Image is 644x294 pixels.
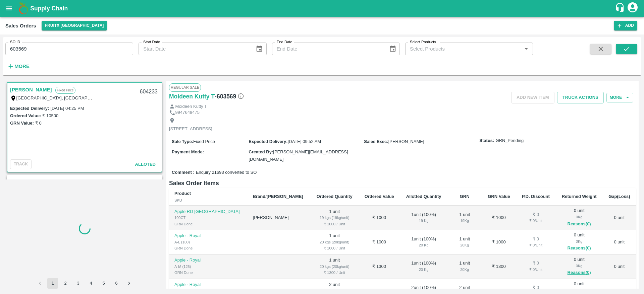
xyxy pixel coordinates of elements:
[196,169,257,176] span: Enquiry 21693 converted to SO
[174,245,242,251] div: GRN Done
[136,177,162,193] div: 604232
[561,220,597,228] button: Reasons(0)
[479,138,494,144] label: Status:
[521,236,550,242] div: ₹ 0
[561,238,597,244] div: 0 Kg
[34,278,136,289] nav: pagination navigation
[561,232,597,252] div: 0 unit
[359,230,400,254] td: ₹ 1000
[316,245,353,251] div: ₹ 1000 / Unit
[317,194,353,199] b: Ordered Quantity
[10,121,34,126] label: GRN Value:
[521,267,550,273] div: ₹ 0 / Unit
[174,209,242,215] p: Apple RD [GEOGRAPHIC_DATA]
[174,197,242,203] div: SKU
[406,236,442,248] div: 1 unit ( 100 %)
[311,254,359,279] td: 1 unit
[453,267,477,273] div: 20 Kg
[614,21,637,30] button: Add
[316,264,353,270] div: 20 kgs (20kg/unit)
[248,206,311,230] td: [PERSON_NAME]
[453,212,477,224] div: 1 unit
[557,92,604,103] button: Truck Actions
[1,1,17,16] button: open drawer
[174,257,242,264] p: Apple - Royal
[561,287,597,293] div: 0 Kg
[627,1,639,15] div: account of current user
[482,206,516,230] td: ₹ 1000
[561,244,597,252] button: Reasons(0)
[169,83,201,91] span: Regular Sale
[521,212,550,218] div: ₹ 0
[98,278,109,289] button: Go to page 5
[30,5,68,12] b: Supply Chain
[561,269,597,277] button: Reasons(0)
[111,278,122,289] button: Go to page 6
[316,221,353,227] div: ₹ 1000 / Unit
[521,285,550,291] div: ₹ 0
[193,139,215,144] span: Fixed Price
[143,40,160,45] label: Start Date
[562,194,597,199] b: Returned Weight
[359,206,400,230] td: ₹ 1000
[174,215,242,221] div: 100CT
[406,242,442,248] div: 20 Kg
[5,43,133,55] input: Enter SO ID
[316,215,353,221] div: 19 kgs (19kg/unit)
[169,92,215,101] h6: Moideen Kutty T
[316,270,353,276] div: ₹ 1300 / Unit
[249,149,273,154] label: Created By :
[42,21,107,30] button: Select DC
[406,194,441,199] b: Allotted Quantity
[86,278,96,289] button: Go to page 4
[561,214,597,220] div: 0 Kg
[603,254,636,279] td: 0 unit
[561,263,597,269] div: 0 Kg
[603,206,636,230] td: 0 unit
[174,239,242,245] div: A-L (100)
[50,106,84,111] label: [DATE] 04:25 PM
[42,113,58,118] label: ₹ 10500
[10,178,57,187] a: K [PERSON_NAME]
[606,93,633,102] button: More
[174,270,242,276] div: GRN Done
[136,84,162,100] div: 604233
[10,106,49,111] label: Expected Delivery :
[316,239,353,245] div: 20 kgs (20kg/unit)
[174,233,242,239] p: Apple - Royal
[482,230,516,254] td: ₹ 1000
[453,260,477,273] div: 1 unit
[30,4,615,13] a: Supply Chain
[460,194,470,199] b: GRN
[14,64,30,69] strong: More
[139,43,250,55] input: Start Date
[406,267,442,273] div: 20 Kg
[388,139,424,144] span: [PERSON_NAME]
[482,254,516,279] td: ₹ 1300
[521,242,550,248] div: ₹ 0 / Unit
[522,45,531,53] button: Open
[615,2,627,14] div: customer-support
[5,61,31,72] button: More
[521,260,550,267] div: ₹ 0
[406,218,442,224] div: 19 Kg
[175,109,200,116] p: 9947648475
[249,149,348,162] span: [PERSON_NAME][EMAIL_ADDRESS][DOMAIN_NAME]
[453,218,477,224] div: 19 Kg
[5,21,36,30] div: Sales Orders
[10,113,41,118] label: Ordered Value:
[272,43,384,55] input: End Date
[249,139,287,144] label: Expected Delivery :
[406,212,442,224] div: 1 unit ( 100 %)
[10,40,20,45] label: SO ID
[311,206,359,230] td: 1 unit
[55,87,75,94] p: Fixed Price
[174,282,242,288] p: Apple - Royal
[311,230,359,254] td: 1 unit
[174,221,242,227] div: GRN Done
[60,278,71,289] button: Go to page 2
[410,40,436,45] label: Select Products
[169,178,636,188] h6: Sales Order Items
[603,230,636,254] td: 0 unit
[561,256,597,277] div: 0 unit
